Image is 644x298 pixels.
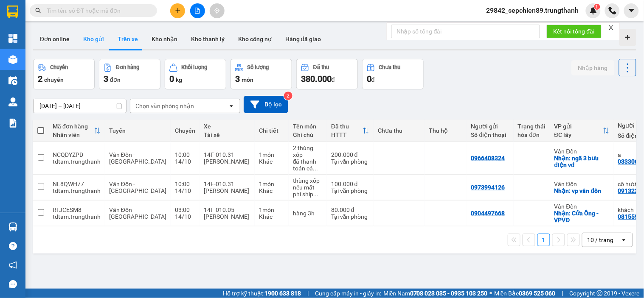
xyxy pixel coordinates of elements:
[293,123,323,130] div: Tên món
[331,213,369,220] div: Tại văn phòng
[293,158,323,172] div: đã thanh toán cả ship tận nơi 100k
[537,234,550,246] button: 1
[259,127,284,134] div: Chi tiết
[331,181,369,187] div: 100.000 đ
[391,25,540,38] input: Nhập số tổng đài
[284,92,292,100] sup: 2
[371,76,375,83] span: đ
[247,64,269,70] div: Số lượng
[332,76,335,83] span: đ
[331,187,369,194] div: Tại văn phòng
[104,74,108,84] span: 3
[9,242,17,250] span: question-circle
[313,64,329,70] div: Đã thu
[331,206,369,213] div: 80.000 đ
[590,7,597,14] img: icon-new-feature
[48,120,105,142] th: Toggle SortBy
[588,236,614,244] div: 10 / trang
[621,237,627,243] svg: open
[554,123,603,130] div: VP gửi
[624,3,639,18] button: caret-down
[619,29,636,46] div: Tạo kho hàng mới
[597,290,603,296] span: copyright
[293,177,323,184] div: thùng xốp
[471,184,505,191] div: 0973994126
[378,127,420,134] div: Chưa thu
[554,203,610,210] div: Vân Đồn
[169,74,174,84] span: 0
[165,59,226,89] button: Khối lượng0kg
[170,3,185,18] button: plus
[594,4,600,10] sup: 1
[259,213,284,220] div: Khác
[608,25,614,31] span: close
[204,151,250,158] div: 14F-010.31
[204,123,250,130] div: Xe
[471,131,509,138] div: Số điện thoại
[471,210,505,217] div: 0904497668
[313,191,318,198] span: ...
[204,187,250,194] div: [PERSON_NAME]
[547,25,602,38] button: Kết nối tổng đài
[109,181,166,194] span: Vân Đồn - [GEOGRAPHIC_DATA]
[307,289,309,298] span: |
[293,184,323,198] div: nếu mất phí ship đầu trên thanh toán
[76,29,111,49] button: Kho gửi
[204,131,250,138] div: Tài xế
[554,210,610,223] div: Nhận: Cửa Ông -VPVĐ
[259,206,284,213] div: 1 món
[204,213,250,220] div: [PERSON_NAME]
[116,64,139,70] div: Đơn hàng
[204,158,250,165] div: [PERSON_NAME]
[8,76,17,85] img: warehouse-icon
[38,74,42,84] span: 2
[562,289,563,298] span: |
[109,206,166,220] span: Vân Đồn - [GEOGRAPHIC_DATA]
[429,127,463,134] div: Thu hộ
[244,96,288,113] button: Bộ lọc
[44,76,64,83] span: chuyến
[53,213,101,220] div: tdtam.trungthanh
[293,145,323,158] div: 2 thùng xốp
[554,155,610,168] div: Nhận: ngã 3 bưu điện vđ
[480,5,586,16] span: 29842_sepchien89.trungthanh
[214,8,220,14] span: aim
[175,151,195,158] div: 10:00
[8,34,17,43] img: dashboard-icon
[410,290,488,297] strong: 0708 023 035 - 0935 103 250
[518,131,546,138] div: hóa đơn
[628,7,636,14] span: caret-down
[8,55,17,64] img: warehouse-icon
[184,29,231,49] button: Kho thanh lý
[609,7,616,14] img: phone-icon
[571,60,615,75] button: Nhập hàng
[331,151,369,158] div: 200.000 đ
[34,99,126,113] input: Select a date range.
[9,261,17,269] span: notification
[109,151,166,165] span: Vân Đồn - [GEOGRAPHIC_DATA]
[175,181,195,187] div: 10:00
[315,289,381,298] span: Cung cấp máy in - giấy in:
[231,29,278,49] button: Kho công nợ
[231,59,292,89] button: Số lượng3món
[111,29,145,49] button: Trên xe
[176,76,182,83] span: kg
[53,131,94,138] div: Nhân viên
[367,74,371,84] span: 0
[109,127,166,134] div: Tuyến
[471,155,505,162] div: 0966408324
[210,3,225,18] button: aim
[301,74,332,84] span: 380.000
[259,181,284,187] div: 1 món
[53,187,101,194] div: tdtam.trungthanh
[145,29,184,49] button: Kho nhận
[235,74,240,84] span: 3
[362,59,424,89] button: Chưa thu0đ
[47,6,147,15] input: Tìm tên, số ĐT hoặc mã đơn
[175,206,195,213] div: 03:00
[53,206,101,213] div: RFJCESM8
[278,29,328,49] button: Hàng đã giao
[259,151,284,158] div: 1 món
[33,59,95,89] button: Chuyến2chuyến
[327,120,374,142] th: Toggle SortBy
